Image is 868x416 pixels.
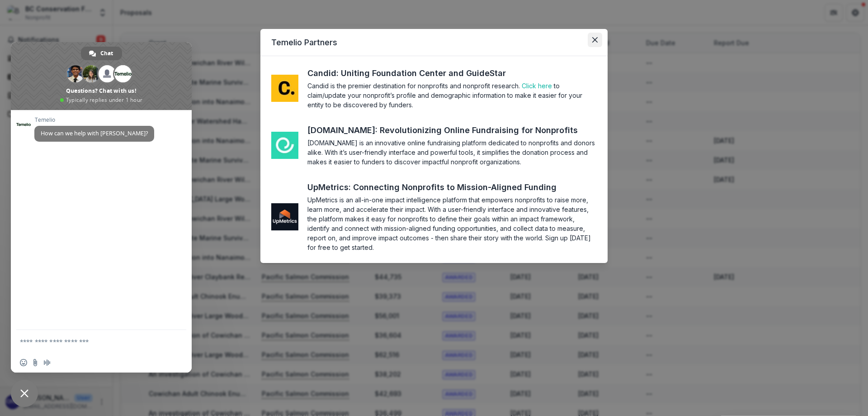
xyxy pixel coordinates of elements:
[307,138,597,167] section: [DOMAIN_NAME] is an innovative online fundraising platform dedicated to nonprofits and donors ali...
[271,75,298,102] img: me
[271,132,298,159] img: me
[20,359,27,366] span: Insert an emoji
[307,195,597,252] section: UpMetrics is an all-in-one impact intelligence platform that empowers nonprofits to raise more, l...
[307,181,573,193] a: UpMetrics: Connecting Nonprofits to Mission-Aligned Funding
[43,359,51,366] span: Audio message
[32,359,39,366] span: Send a file
[41,129,148,137] span: How can we help with [PERSON_NAME]?
[11,380,38,407] a: Close chat
[307,124,594,136] a: [DOMAIN_NAME]: Revolutionizing Online Fundraising for Nonprofits
[260,29,608,56] header: Temelio Partners
[20,330,165,353] textarea: Compose your message...
[522,82,552,90] a: Click here
[100,47,113,60] span: Chat
[34,117,154,123] span: Temelio
[307,67,523,79] a: Candid: Uniting Foundation Center and GuideStar
[307,81,597,110] section: Candid is the premier destination for nonprofits and nonprofit research. to claim/update your non...
[81,47,122,60] a: Chat
[271,203,298,230] img: me
[588,33,602,47] button: Close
